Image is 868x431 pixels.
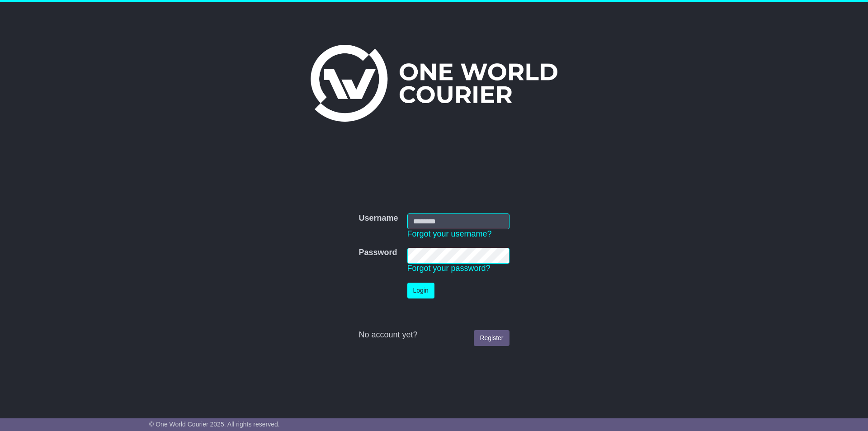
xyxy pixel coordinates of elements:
a: Register [474,330,509,346]
a: Forgot your username? [407,229,492,238]
img: One World [311,45,557,122]
button: Login [407,283,434,298]
div: No account yet? [359,330,509,340]
label: Username [359,213,398,223]
span: © One World Courier 2025. All rights reserved. [149,421,280,428]
a: Forgot your password? [407,264,491,273]
label: Password [359,248,397,258]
